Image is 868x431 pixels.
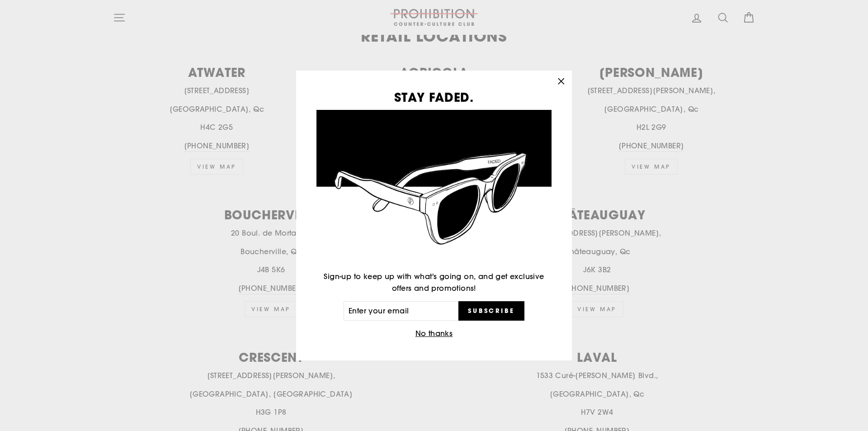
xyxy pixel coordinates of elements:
input: Enter your email [344,301,458,321]
button: No thanks [413,327,456,340]
h3: STAY FADED. [316,91,552,103]
p: Sign-up to keep up with what's going on, and get exclusive offers and promotions! [316,271,552,294]
span: Subscribe [468,307,515,315]
button: Subscribe [458,301,524,321]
